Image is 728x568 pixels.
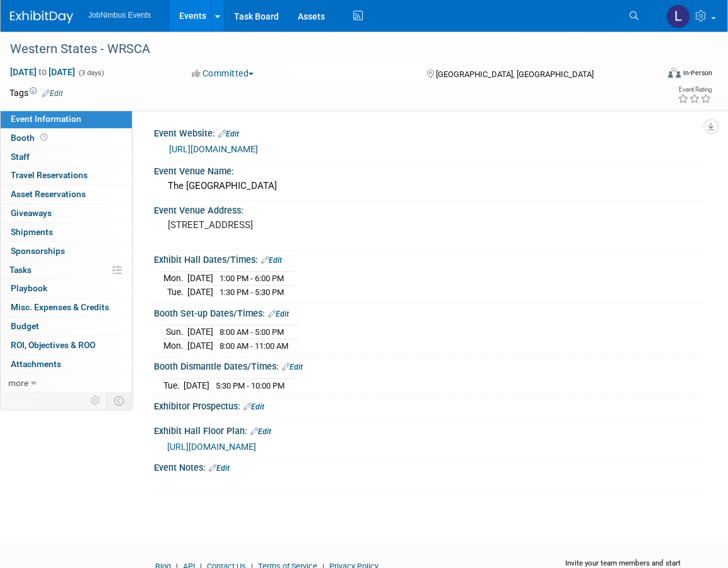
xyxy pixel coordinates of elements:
[154,421,703,438] div: Exhibit Hall Floor Plan:
[1,129,132,147] a: Booth
[9,265,32,275] span: Tasks
[154,458,703,474] div: Event Notes:
[163,272,187,286] td: Mon.
[1,166,132,184] a: Travel Reservations
[436,69,594,79] span: [GEOGRAPHIC_DATA], [GEOGRAPHIC_DATA]
[1,298,132,317] a: Misc. Expenses & Credits
[1,185,132,203] a: Asset Reservations
[218,130,239,138] a: Edit
[11,208,52,218] span: Giveaways
[163,339,187,352] td: Mon.
[244,402,264,411] a: Edit
[268,310,289,318] a: Edit
[187,325,213,339] td: [DATE]
[11,246,65,256] span: Sponsorships
[169,144,258,154] a: [URL][DOMAIN_NAME]
[187,272,213,286] td: [DATE]
[668,68,681,78] img: Format-Inperson.png
[250,427,271,436] a: Edit
[11,321,39,331] span: Budget
[38,133,50,142] span: Booth not reserved yet
[282,363,303,372] a: Edit
[10,11,73,23] img: ExhibitDay
[1,279,132,298] a: Playbook
[154,201,703,217] div: Event Venue Address:
[187,339,213,352] td: [DATE]
[154,162,703,178] div: Event Venue Name:
[209,464,230,473] a: Edit
[1,204,132,222] a: Giveaways
[9,87,63,99] td: Tags
[42,89,63,98] a: Edit
[1,336,132,354] a: ROI, Objectives & ROO
[88,11,151,20] span: JobNimbus Events
[220,341,288,351] span: 8:00 AM - 11:00 AM
[220,287,284,297] span: 1:30 PM - 5:30 PM
[163,286,187,299] td: Tue.
[9,66,76,78] span: [DATE] [DATE]
[37,67,49,77] span: to
[11,227,53,237] span: Shipments
[154,124,703,140] div: Event Website:
[154,250,703,267] div: Exhibit Hall Dates/Times:
[220,327,284,337] span: 8:00 AM - 5:00 PM
[11,133,50,143] span: Booth
[11,114,81,124] span: Event Information
[11,302,109,312] span: Misc. Expenses & Credits
[216,381,285,390] span: 5:30 PM - 10:00 PM
[187,67,259,80] button: Committed
[1,317,132,335] a: Budget
[1,374,132,392] a: more
[666,4,690,28] img: Laly Matos
[168,219,369,231] pre: [STREET_ADDRESS]
[154,304,703,320] div: Booth Set-up Dates/Times:
[1,355,132,373] a: Attachments
[1,110,132,128] a: Event Information
[11,283,47,293] span: Playbook
[11,359,61,369] span: Attachments
[163,176,693,196] div: The [GEOGRAPHIC_DATA]
[85,392,107,409] td: Personalize Event Tab Strip
[78,69,104,77] span: (3 days)
[8,378,28,388] span: more
[187,286,213,299] td: [DATE]
[11,152,30,162] span: Staff
[1,223,132,241] a: Shipments
[163,325,187,339] td: Sun.
[1,261,132,279] a: Tasks
[683,68,712,78] div: In-Person
[678,87,712,93] div: Event Rating
[184,378,209,392] td: [DATE]
[220,274,284,283] span: 1:00 PM - 6:00 PM
[1,148,132,166] a: Staff
[154,397,703,413] div: Exhibitor Prospectus:
[603,66,712,85] div: Event Format
[163,378,184,392] td: Tue.
[167,442,256,452] a: [URL][DOMAIN_NAME]
[6,38,643,61] div: Western States - WRSCA
[261,256,282,265] a: Edit
[11,170,88,180] span: Travel Reservations
[11,189,86,199] span: Asset Reservations
[154,357,703,373] div: Booth Dismantle Dates/Times:
[11,340,95,350] span: ROI, Objectives & ROO
[107,392,132,409] td: Toggle Event Tabs
[1,242,132,260] a: Sponsorships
